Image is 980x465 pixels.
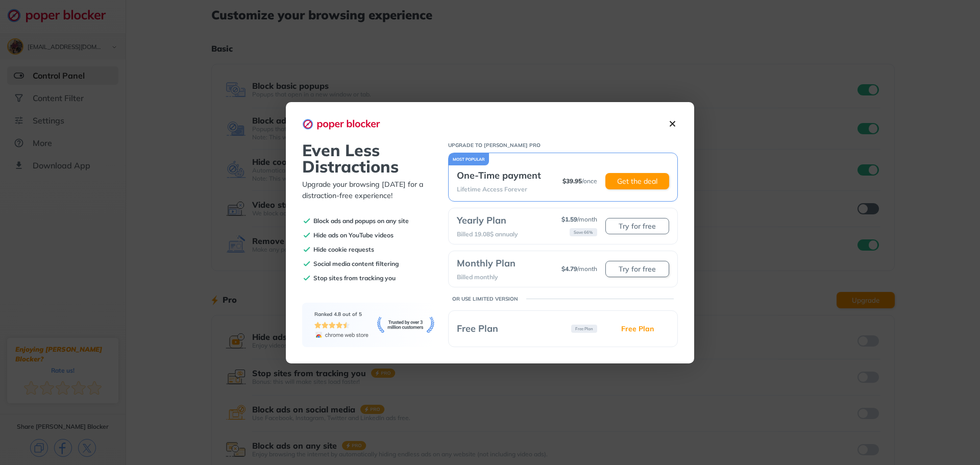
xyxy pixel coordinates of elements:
p: Monthly Plan [457,257,516,269]
div: MOST POPULAR [449,153,489,165]
p: Stop sites from tracking you [313,274,396,282]
span: $ 1.59 [561,215,577,223]
img: check [302,245,311,254]
img: star [314,322,322,329]
p: / once [562,177,597,185]
img: star [329,322,336,329]
button: Try for free [605,261,669,277]
p: Lifetime Access Forever [457,185,541,193]
img: trusted-banner [377,316,435,333]
img: star [336,322,343,329]
img: logo [302,118,389,130]
p: Yearly Plan [457,214,518,226]
p: Social media content filtering [313,260,399,267]
p: One-Time payment [457,169,541,181]
p: Even Less Distractions [302,142,436,175]
p: / month [561,265,597,273]
button: Get the deal [605,173,669,189]
p: Hide cookie requests [313,246,374,253]
p: Save 66% [570,228,597,236]
img: check [302,216,311,226]
img: check [302,231,311,240]
span: $ 4.79 [561,265,577,273]
p: Block ads and popups on any site [313,217,409,225]
p: Free Plan [457,323,498,334]
img: star [322,322,329,329]
img: chrome-web-store-logo [314,331,369,339]
p: / month [561,215,597,223]
img: half-star [343,322,350,329]
p: Hide ads on YouTube videos [313,231,394,239]
p: UPGRADE TO [PERSON_NAME] PRO [448,142,678,149]
img: check [302,259,311,268]
p: OR USE LIMITED VERSION [452,296,518,302]
img: close-icon [667,118,678,129]
p: Upgrade your browsing [DATE] for a distraction-free experience! [302,179,436,201]
button: Free Plan [605,321,669,337]
p: Free Plan [571,325,597,333]
button: Try for free [605,218,669,234]
p: Billed 19.08$ annualy [457,230,518,238]
img: check [302,274,311,283]
p: Ranked 4.8 out of 5 [314,311,369,317]
span: $ 39.95 [562,177,582,185]
p: Billed monthly [457,273,516,281]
